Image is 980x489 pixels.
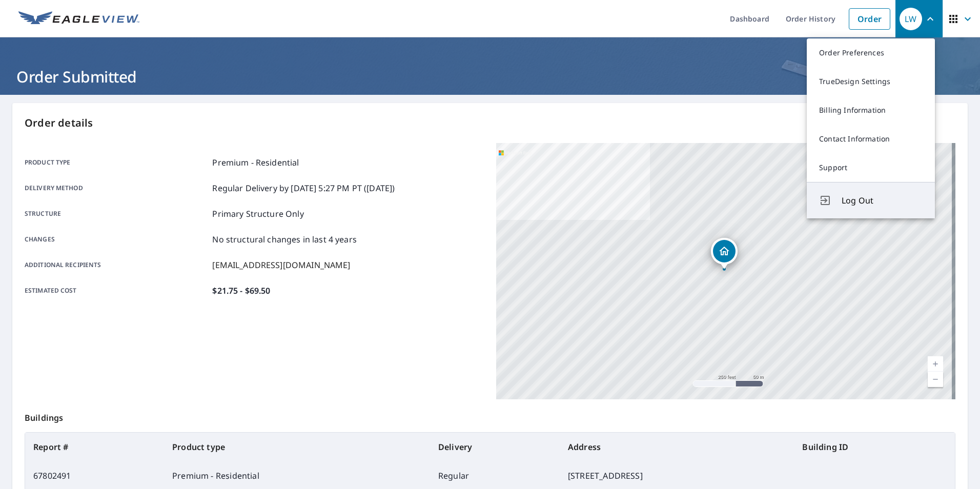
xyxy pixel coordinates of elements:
[900,8,922,30] div: LW
[807,38,935,67] a: Order Preferences
[25,284,208,297] p: Estimated cost
[849,8,890,30] a: Order
[25,233,208,246] p: Changes
[928,372,943,387] a: Current Level 17, Zoom Out
[25,399,955,432] p: Buildings
[12,66,968,87] h1: Order Submitted
[25,433,164,461] th: Report #
[25,208,208,220] p: Structure
[794,433,955,461] th: Building ID
[807,125,935,153] a: Contact Information
[212,208,303,220] p: Primary Structure Only
[25,182,208,194] p: Delivery method
[25,115,955,131] p: Order details
[807,153,935,182] a: Support
[18,11,139,27] img: EV Logo
[25,156,208,169] p: Product type
[212,233,357,246] p: No structural changes in last 4 years
[212,259,350,271] p: [EMAIL_ADDRESS][DOMAIN_NAME]
[25,259,208,271] p: Additional recipients
[807,182,935,218] button: Log Out
[212,284,270,297] p: $21.75 - $69.50
[212,182,395,194] p: Regular Delivery by [DATE] 5:27 PM PT ([DATE])
[560,433,794,461] th: Address
[164,433,430,461] th: Product type
[807,67,935,96] a: TrueDesign Settings
[928,356,943,372] a: Current Level 17, Zoom In
[212,156,299,169] p: Premium - Residential
[807,96,935,125] a: Billing Information
[842,194,923,207] span: Log Out
[711,238,738,270] div: Dropped pin, building 1, Residential property, 2705 Lakeland Dr Jefferson City, MO 65109
[430,433,560,461] th: Delivery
